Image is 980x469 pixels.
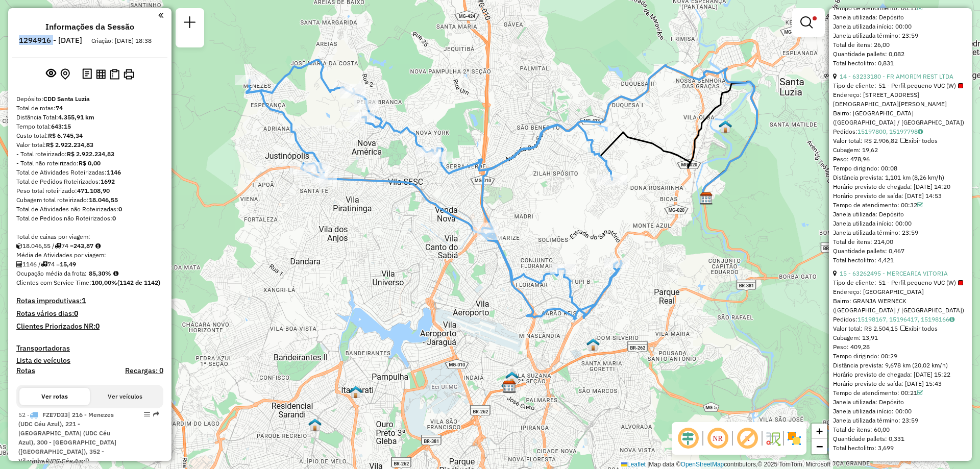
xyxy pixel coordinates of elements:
[816,440,823,453] span: −
[840,269,948,277] a: 15 - 63262495 - MERCEARIA VITORIA
[16,366,35,375] a: Rotas
[80,66,94,82] button: Logs desbloquear sessão
[833,434,968,443] div: Quantidade pallets: 0,331
[55,243,61,249] i: Total de rotas
[16,159,163,168] div: - Total não roteirizado:
[46,141,93,149] strong: R$ 2.922.234,83
[918,129,923,135] i: Observações
[16,94,163,104] div: Depósito:
[43,95,90,103] strong: CDD Santa Luzia
[765,430,781,447] img: Fluxo de ruas
[833,59,968,68] div: Total hectolitro: 0,831
[16,309,163,318] h4: Rotas vários dias:
[16,243,22,249] i: Cubagem total roteirizado
[158,9,163,21] a: Clique aqui para minimizar o painel
[45,22,134,32] h4: Informações da Sessão
[58,113,94,121] strong: 4.355,91 km
[719,120,732,133] img: Cross Santa Luzia
[16,168,163,177] div: Total de Atividades Roteirizadas:
[833,81,968,90] div: Tipo de cliente:
[108,67,121,82] button: Visualizar Romaneio
[349,385,362,399] img: Warecloud Parque Pedro ll
[153,411,159,417] em: Rota exportada
[16,269,87,277] span: Ocupação média da frota:
[95,322,100,331] strong: 0
[16,297,163,305] h4: Rotas improdutivas:
[833,398,968,407] div: Janela utilizada: Depósito
[857,128,923,135] a: 15197800, 15197798
[16,140,163,150] div: Valor total:
[833,219,968,228] div: Janela utilizada início: 00:00
[94,67,108,81] button: Visualizar relatório de Roteirização
[917,201,923,209] a: Com service time
[833,407,968,416] div: Janela utilizada início: 00:00
[705,426,730,451] span: Ocultar NR
[900,137,938,144] span: Exibir todos
[681,461,724,468] a: OpenStreetMap
[833,278,968,287] div: Tipo de cliente:
[857,315,954,323] a: 15198167, 15196417, 15198166
[840,72,953,80] a: 14 - 63233180 - FR AMORIM REST LTDA
[833,246,968,256] div: Quantidade pallets: 0,467
[833,155,870,163] span: Peso: 478,96
[833,182,968,191] div: Horário previsto de chegada: [DATE] 14:20
[82,296,86,305] strong: 1
[813,16,817,20] span: Filtro Ativo
[16,122,163,131] div: Tempo total:
[833,324,968,333] div: Valor total: R$ 2.504,15
[917,4,923,12] a: Com service time
[833,40,968,50] div: Total de itens: 26,00
[833,13,968,22] div: Janela utilizada: Depósito
[87,36,156,45] div: Criação: [DATE] 18:38
[833,334,878,341] span: Cubagem: 13,91
[796,12,821,33] a: Exibir filtros
[101,178,115,185] strong: 1692
[833,379,968,388] div: Horário previsto de saída: [DATE] 15:43
[816,425,823,437] span: +
[74,309,78,318] strong: 0
[90,388,160,405] button: Ver veículos
[676,426,700,451] span: Ocultar deslocamento
[180,12,200,35] a: Nova sessão e pesquisa
[42,411,68,418] span: FZE7D33
[833,164,968,173] div: Tempo dirigindo: 00:08
[833,146,878,154] span: Cubagem: 19,62
[41,261,47,267] i: Total de rotas
[16,261,22,267] i: Total de Atividades
[878,278,963,287] span: 51 - Perfil pequeno VUC (W)
[16,205,163,214] div: Total de Atividades não Roteirizadas:
[833,136,968,145] div: Valor total: R$ 2.906,82
[16,279,91,286] span: Clientes com Service Time:
[16,251,163,260] div: Média de Atividades por viagem:
[833,4,968,13] div: Tempo de atendimento: 00:11
[833,297,968,315] div: Bairro: GRANJA WERNECK ([GEOGRAPHIC_DATA] / [GEOGRAPHIC_DATA])
[16,241,163,251] div: 18.046,55 / 74 =
[917,389,923,397] a: Com service time
[786,430,802,447] img: Exibir/Ocultar setores
[812,439,827,454] a: Zoom out
[833,370,968,379] div: Horário previsto de chegada: [DATE] 15:22
[18,411,116,464] span: 52 -
[647,461,649,468] span: |
[48,132,83,139] strong: R$ 6.745,34
[125,366,163,375] h4: Recargas: 0
[833,22,968,31] div: Janela utilizada início: 00:00
[621,461,646,468] a: Leaflet
[833,109,968,127] div: Bairro: [GEOGRAPHIC_DATA] ([GEOGRAPHIC_DATA] / [GEOGRAPHIC_DATA])
[16,232,163,241] div: Total de caixas por viagem:
[107,168,121,176] strong: 1146
[833,228,968,237] div: Janela utilizada término: 23:59
[833,343,870,351] span: Peso: 409,28
[619,460,833,469] div: Map data © contributors,© 2025 TomTom, Microsoft
[16,131,163,140] div: Custo total:
[44,66,58,82] button: Exibir sessão original
[118,205,122,213] strong: 0
[308,418,322,431] img: 208 UDC Full Gloria
[16,260,163,269] div: 1146 / 74 =
[735,426,759,451] span: Exibir rótulo
[833,31,968,40] div: Janela utilizada término: 23:59
[77,187,110,194] strong: 471.108,90
[16,150,163,159] div: - Total roteirizado:
[833,361,968,370] div: Distância prevista: 9,678 km (20,02 km/h)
